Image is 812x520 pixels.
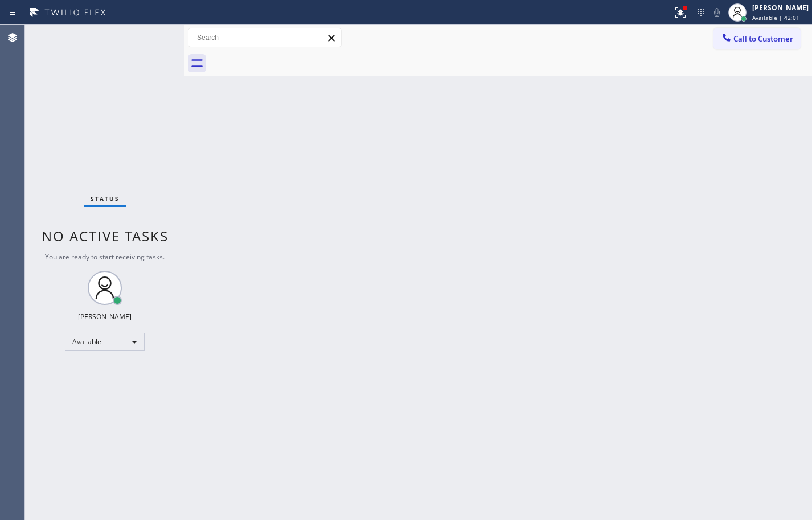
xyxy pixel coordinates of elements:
button: Call to Customer [713,28,801,49]
div: [PERSON_NAME] [752,3,809,13]
div: [PERSON_NAME] [78,312,132,321]
span: Available | 42:01 [752,14,799,22]
span: Call to Customer [733,34,793,44]
input: Search [188,28,341,47]
span: Status [91,195,120,203]
div: Available [65,333,145,351]
button: Mute [709,5,725,20]
span: You are ready to start receiving tasks. [45,252,165,262]
span: No active tasks [42,226,169,245]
